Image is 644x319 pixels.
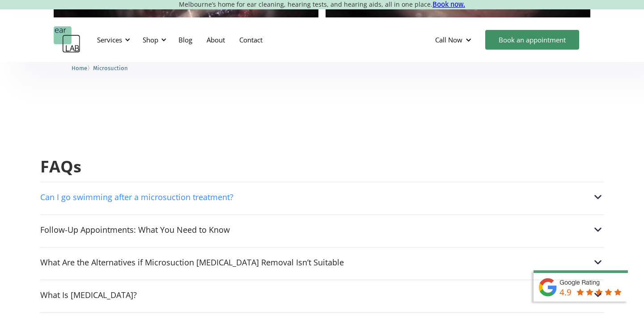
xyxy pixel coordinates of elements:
[592,224,604,235] img: Follow-Up Appointments: What You Need to Know
[72,63,93,73] li: 〉
[428,26,481,53] div: Call Now
[97,35,122,44] div: Services
[40,224,604,235] div: Follow-Up Appointments: What You Need to KnowFollow-Up Appointments: What You Need to Know
[72,63,87,72] a: Home
[435,35,462,44] div: Call Now
[171,27,199,53] a: Blog
[40,156,604,177] h2: FAQs
[93,63,128,72] a: Microsuction
[40,258,344,267] div: What Are the Alternatives if Microsuction [MEDICAL_DATA] Removal Isn’t Suitable
[592,191,604,203] img: Can I go swimming after a microsuction treatment?
[592,289,604,301] img: What Is Earwax?
[40,290,137,299] div: What Is [MEDICAL_DATA]?
[40,256,604,268] div: What Are the Alternatives if Microsuction [MEDICAL_DATA] Removal Isn’t SuitableWhat Are the Alter...
[199,27,232,53] a: About
[592,256,604,268] img: What Are the Alternatives if Microsuction Earwax Removal Isn’t Suitable
[40,191,604,203] div: Can I go swimming after a microsuction treatment?Can I go swimming after a microsuction treatment?
[232,27,270,53] a: Contact
[72,65,87,71] span: Home
[40,289,604,301] div: What Is [MEDICAL_DATA]?What Is Earwax?
[54,26,80,53] a: home
[40,193,233,201] div: Can I go swimming after a microsuction treatment?
[485,30,579,50] a: Book an appointment
[143,35,158,44] div: Shop
[137,26,169,53] div: Shop
[93,65,128,71] span: Microsuction
[92,26,133,53] div: Services
[40,225,230,234] div: Follow-Up Appointments: What You Need to Know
